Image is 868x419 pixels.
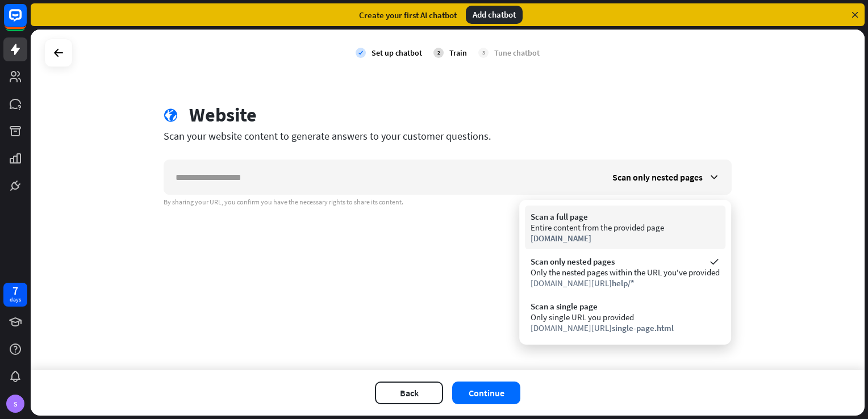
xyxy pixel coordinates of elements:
div: Only single URL you provided [531,312,720,322]
div: [DOMAIN_NAME][URL] [531,278,720,288]
div: Only the nested pages within the URL you've provided [531,267,720,278]
button: Open LiveChat chat widget [9,5,43,39]
div: S [6,395,24,413]
span: Scan only nested pages [612,171,703,183]
div: [DOMAIN_NAME][URL] [531,322,720,333]
i: globe [164,108,178,123]
div: Entire content from the provided page [531,222,720,233]
i: check [356,48,366,58]
div: Set up chatbot [372,48,422,58]
div: Scan only nested pages [531,256,720,267]
div: Create your first AI chatbot [359,10,457,20]
div: 3 [478,48,489,58]
div: Scan your website content to generate answers to your customer questions. [164,129,732,143]
a: 7 days [3,283,27,307]
button: Back [375,382,443,404]
div: Add chatbot [466,6,523,24]
div: Tune chatbot [494,48,540,58]
span: single-page.html [612,322,674,333]
div: Scan a full page [531,211,720,222]
div: Train [449,48,467,58]
span: [DOMAIN_NAME] [531,233,591,244]
span: help/* [612,278,635,288]
div: 2 [433,48,444,58]
div: By sharing your URL, you confirm you have the necessary rights to share its content. [164,198,732,207]
div: 7 [12,286,18,296]
div: days [10,296,21,304]
button: Continue [452,382,520,404]
div: Scan a single page [531,301,720,312]
div: Website [189,103,257,127]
